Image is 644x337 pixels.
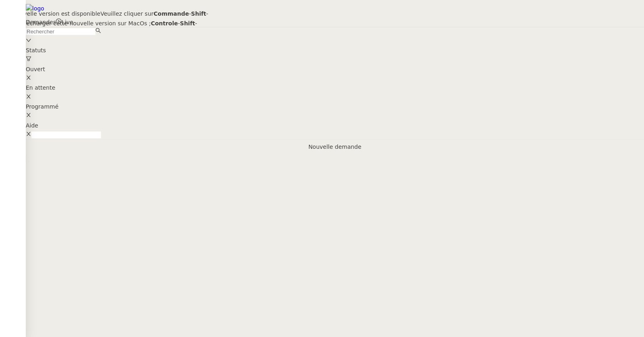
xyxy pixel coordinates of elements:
[26,102,644,119] nz-select-item: Programmé
[26,121,644,130] div: Aide
[26,28,95,35] input: Rechercher
[26,102,644,111] div: Programmé
[26,37,644,65] div: Statuts
[26,121,644,138] nz-select-item: Aide
[308,142,361,152] a: Nouvelle demande
[26,83,644,92] div: En attente
[26,83,644,100] nz-select-item: En attente
[26,65,644,74] div: Ouvert
[26,65,644,82] nz-select-item: Ouvert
